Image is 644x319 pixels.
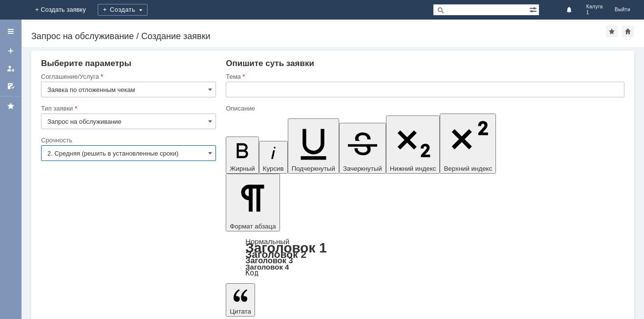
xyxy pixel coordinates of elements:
button: Верхний индекс [440,114,496,174]
div: Описание [226,105,623,112]
div: Тип заявки [41,105,214,112]
a: Заголовок 4 [245,263,289,271]
span: Цитата [230,308,251,315]
span: Формат абзаца [230,223,276,230]
a: Нормальный [245,237,289,246]
button: Зачеркнутый [339,123,386,174]
span: Верхний индекс [444,165,492,172]
span: Выберите параметры [41,59,131,68]
a: Мои заявки [3,61,19,76]
button: Формат абзаца [226,174,279,231]
span: Подчеркнутый [292,165,335,172]
button: Подчеркнутый [288,118,339,174]
div: Тема [226,73,623,80]
div: Формат абзаца [226,238,624,276]
span: Нижний индекс [390,165,436,172]
span: Курсив [263,165,284,172]
span: Опишите суть заявки [226,59,314,68]
button: Курсив [259,141,288,174]
button: Нижний индекс [386,115,440,174]
div: Добавить в избранное [606,25,618,37]
a: Мои согласования [3,78,19,94]
button: Жирный [226,137,259,174]
span: Зачеркнутый [343,165,382,172]
div: Соглашение/Услуга [41,73,214,80]
span: Расширенный поиск [529,4,539,14]
a: Заголовок 3 [245,256,293,265]
span: Калуга [586,4,603,10]
a: Код [245,269,258,277]
a: Заголовок 1 [245,240,327,255]
a: Создать заявку [3,43,19,59]
span: 1 [586,10,603,16]
button: Цитата [226,283,255,317]
div: Создать [98,4,148,16]
div: Срочность [41,137,214,143]
span: Жирный [230,165,255,172]
div: Сделать домашней страницей [622,25,634,37]
a: Заголовок 2 [245,249,306,260]
div: Запрос на обслуживание / Создание заявки [31,31,606,41]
